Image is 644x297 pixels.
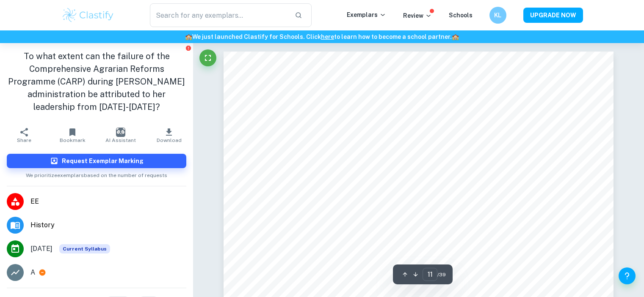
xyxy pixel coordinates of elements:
[347,10,386,19] p: Exemplars
[493,11,503,20] h6: KL
[619,267,636,284] button: Help and Feedback
[97,123,145,147] button: AI Assistant
[2,32,642,41] h6: We just launched Clastify for Schools. Click to learn how to become a school partner.
[59,244,110,253] div: This exemplar is based on the current syllabus. Feel free to refer to it for inspiration/ideas wh...
[26,168,167,179] span: We prioritize exemplars based on the number of requests
[62,156,144,166] h6: Request Exemplar Marking
[321,33,334,40] a: here
[105,137,136,143] span: AI Assistant
[523,8,583,23] button: UPGRADE NOW
[199,49,216,66] button: Fullscreen
[7,154,186,168] button: Request Exemplar Marking
[116,128,125,137] img: AI Assistant
[30,244,53,254] span: [DATE]
[30,267,35,278] p: A
[403,11,432,20] p: Review
[30,220,186,230] span: History
[449,12,473,19] a: Schools
[452,33,459,40] span: 🏫
[157,137,182,143] span: Download
[489,7,506,24] button: KL
[7,50,186,113] h1: To what extent can the failure of the Comprehensive Agrarian Reforms Programme (CARP) during [PER...
[30,196,186,207] span: EE
[17,137,31,143] span: Share
[185,45,191,51] button: Report issue
[185,33,192,40] span: 🏫
[59,244,110,253] span: Current Syllabus
[145,123,193,147] button: Download
[61,7,115,24] img: Clastify logo
[437,271,446,278] span: / 39
[60,137,86,143] span: Bookmark
[48,123,97,147] button: Bookmark
[150,3,288,27] input: Search for any exemplars...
